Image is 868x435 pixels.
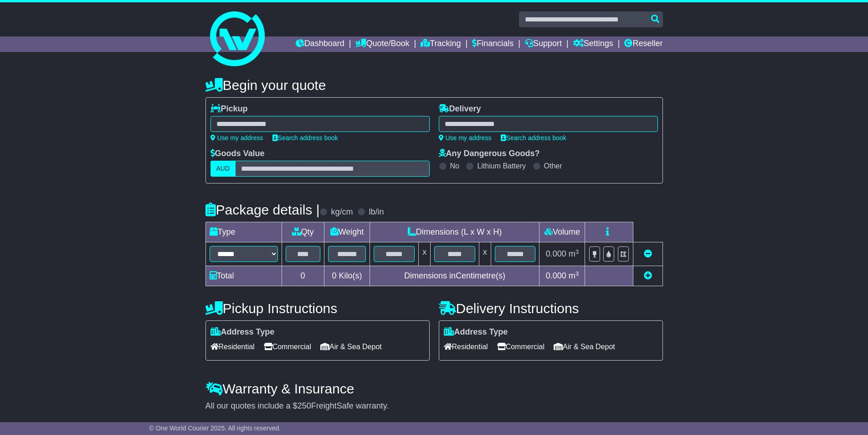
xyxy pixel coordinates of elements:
span: Air & Sea Depot [554,340,615,354]
td: x [419,242,431,266]
span: m [569,249,579,258]
span: 0 [332,271,336,280]
td: Type [205,222,282,242]
td: x [479,242,491,266]
label: Other [544,162,562,170]
label: Any Dangerous Goods? [439,149,540,159]
a: Use my address [211,134,263,142]
td: Dimensions in Centimetre(s) [370,266,539,286]
span: Commercial [497,340,544,354]
label: Pickup [211,104,248,114]
span: © One World Courier 2025. All rights reserved. [149,425,281,432]
td: Weight [324,222,370,242]
span: Residential [444,340,488,354]
a: Settings [573,37,613,52]
label: AUD [211,161,236,177]
td: Qty [282,222,324,242]
label: lb/in [369,207,384,217]
span: 250 [298,401,311,410]
label: Address Type [444,327,508,337]
h4: Begin your quote [205,78,663,93]
span: 0.000 [546,271,566,280]
label: kg/cm [331,207,353,217]
a: Quote/Book [355,37,409,52]
a: Dashboard [296,37,344,52]
span: Air & Sea Depot [320,340,382,354]
td: Kilo(s) [324,266,370,286]
a: Search address book [272,134,338,142]
a: Support [525,37,562,52]
span: Residential [211,340,255,354]
span: 0.000 [546,249,566,258]
h4: Delivery Instructions [439,301,663,316]
h4: Package details | [205,202,320,217]
td: 0 [282,266,324,286]
sup: 3 [575,248,579,255]
div: All our quotes include a $ FreightSafe warranty. [205,401,663,411]
a: Use my address [439,134,492,142]
a: Reseller [624,37,663,52]
a: Tracking [421,37,461,52]
label: Lithium Battery [477,162,526,170]
span: m [569,271,579,280]
td: Volume [539,222,585,242]
label: Goods Value [211,149,265,159]
a: Add new item [644,271,652,280]
a: Remove this item [644,249,652,258]
a: Financials [472,37,514,52]
label: Delivery [439,104,481,114]
td: Dimensions (L x W x H) [370,222,539,242]
label: Address Type [211,327,275,337]
td: Total [205,266,282,286]
h4: Warranty & Insurance [205,381,663,396]
span: Commercial [264,340,311,354]
h4: Pickup Instructions [205,301,430,316]
sup: 3 [575,270,579,277]
a: Search address book [501,134,566,142]
label: No [450,162,459,170]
